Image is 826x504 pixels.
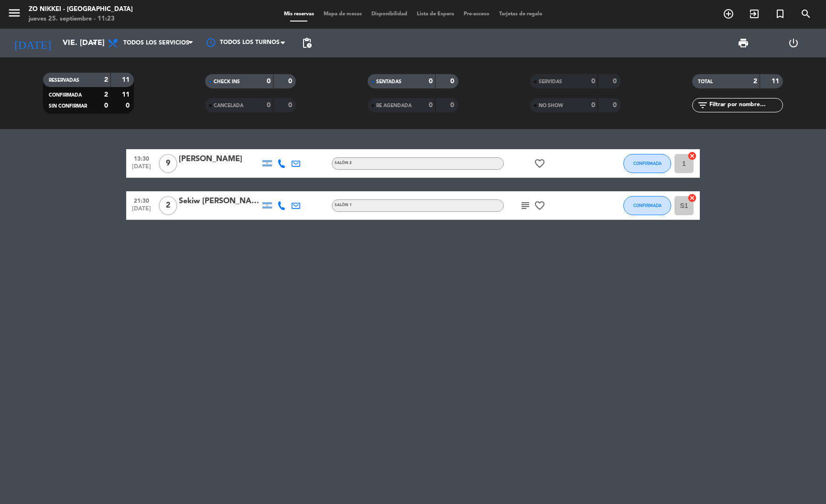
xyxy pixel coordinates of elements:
[29,14,133,24] div: jueves 25. septiembre - 11:23
[412,11,459,17] span: Lista de Espera
[335,203,352,207] span: Salón 1
[687,151,697,161] i: cancel
[179,195,260,208] div: Sekiw [PERSON_NAME]
[319,11,367,17] span: Mapa de mesas
[49,104,87,109] span: SIN CONFIRMAR
[214,103,243,108] span: CANCELADA
[534,158,545,169] i: favorite_border
[459,11,494,17] span: Pre-acceso
[335,161,352,165] span: Salón 2
[130,164,153,175] span: [DATE]
[122,91,131,98] strong: 11
[279,11,319,17] span: Mis reservas
[591,78,595,85] strong: 0
[288,102,294,109] strong: 0
[520,200,531,211] i: subject
[267,78,271,85] strong: 0
[633,203,662,208] span: CONFIRMADA
[367,11,412,17] span: Disponibilidad
[623,196,671,215] button: CONFIRMADA
[772,78,781,85] strong: 11
[7,6,22,20] i: menu
[774,8,786,20] i: turned_in_not
[7,33,58,54] i: [DATE]
[179,153,260,165] div: [PERSON_NAME]
[788,37,799,49] i: power_settings_new
[122,77,131,83] strong: 11
[376,103,412,108] span: RE AGENDADA
[723,8,734,20] i: add_circle_outline
[749,8,760,20] i: exit_to_app
[429,78,433,85] strong: 0
[89,37,100,49] i: arrow_drop_down
[633,161,662,166] span: CONFIRMADA
[130,206,153,217] span: [DATE]
[687,193,697,203] i: cancel
[104,77,108,83] strong: 2
[539,79,562,84] span: SERVIDAS
[267,102,271,109] strong: 0
[7,6,22,23] button: menu
[494,11,547,17] span: Tarjetas de regalo
[104,91,108,98] strong: 2
[539,103,563,108] span: NO SHOW
[130,153,153,164] span: 13:30
[123,40,189,46] span: Todos los servicios
[708,100,783,110] input: Filtrar por nombre...
[623,154,671,173] button: CONFIRMADA
[49,78,79,83] span: RESERVADAS
[753,78,757,85] strong: 2
[159,196,177,215] span: 2
[49,93,82,98] span: CONFIRMADA
[769,29,819,57] div: LOG OUT
[429,102,433,109] strong: 0
[450,102,456,109] strong: 0
[288,78,294,85] strong: 0
[301,37,313,49] span: pending_actions
[126,102,131,109] strong: 0
[591,102,595,109] strong: 0
[130,195,153,206] span: 21:30
[376,79,402,84] span: SENTADAS
[698,79,713,84] span: TOTAL
[159,154,177,173] span: 9
[697,99,708,111] i: filter_list
[104,102,108,109] strong: 0
[738,37,749,49] span: print
[613,78,619,85] strong: 0
[29,5,133,14] div: Zo Nikkei - [GEOGRAPHIC_DATA]
[534,200,545,211] i: favorite_border
[214,79,240,84] span: CHECK INS
[800,8,812,20] i: search
[450,78,456,85] strong: 0
[613,102,619,109] strong: 0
